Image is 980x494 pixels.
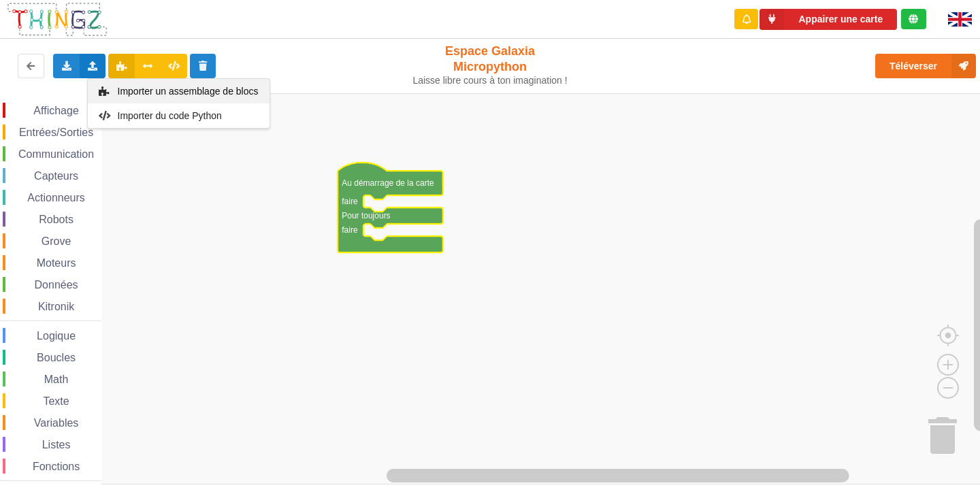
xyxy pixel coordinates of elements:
div: Laisse libre cours à ton imagination ! [407,75,574,86]
img: gb.png [948,12,972,27]
text: Au démarrage de la carte [342,178,434,188]
span: Grove [39,235,73,247]
div: Importer un assemblage de blocs en utilisant un fichier au format .blockly [88,79,269,103]
span: Kitronik [36,301,76,312]
img: thingz_logo.png [6,1,108,37]
span: Importer du code Python [117,110,221,121]
button: Téléverser [875,54,976,78]
span: Fonctions [31,461,82,472]
span: Affichage [31,105,80,116]
span: Logique [35,330,78,342]
span: Actionneurs [25,192,87,203]
span: Math [42,374,71,385]
div: Espace Galaxia Micropython [407,44,574,86]
span: Variables [32,417,81,429]
text: faire [342,225,358,235]
span: Importer un assemblage de blocs [117,86,258,97]
span: Capteurs [32,170,80,182]
div: Importer un fichier Python [88,103,269,128]
span: Listes [40,439,73,450]
span: Moteurs [35,257,78,269]
text: faire [342,197,358,206]
span: Boucles [35,352,78,363]
span: Entrées/Sorties [17,127,95,138]
span: Robots [37,214,76,225]
text: Pour toujours [342,211,390,220]
span: Communication [16,148,96,160]
span: Texte [41,395,71,407]
button: Appairer une carte [759,9,897,30]
span: Données [33,279,80,291]
div: Tu es connecté au serveur de création de Thingz [901,9,926,29]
